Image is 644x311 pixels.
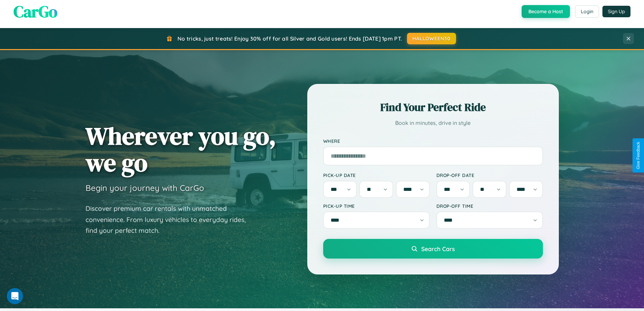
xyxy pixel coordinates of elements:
iframe: Intercom live chat [7,288,23,304]
p: Book in minutes, drive in style [323,118,543,128]
label: Where [323,138,543,144]
label: Drop-off Date [436,172,543,178]
label: Drop-off Time [436,203,543,209]
span: Search Cars [421,245,455,252]
button: Become a Host [522,5,570,18]
span: CarGo [14,0,57,23]
button: HALLOWEEN30 [407,33,456,44]
p: Discover premium car rentals with unmatched convenience. From luxury vehicles to everyday rides, ... [86,203,255,236]
button: Sign Up [602,6,630,17]
span: No tricks, just treats! Enjoy 30% off for all Silver and Gold users! Ends [DATE] 1pm PT. [177,35,402,42]
button: Login [575,5,599,18]
label: Pick-up Time [323,203,430,209]
h1: Wherever you go, we go [86,123,276,176]
button: Search Cars [323,239,543,259]
h2: Find Your Perfect Ride [323,100,543,115]
label: Pick-up Date [323,172,430,178]
div: Give Feedback [636,142,641,169]
h3: Begin your journey with CarGo [86,183,204,193]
